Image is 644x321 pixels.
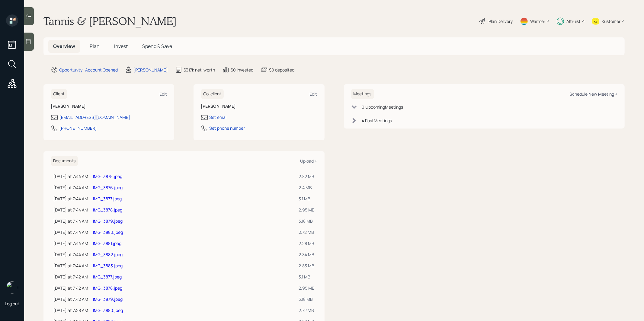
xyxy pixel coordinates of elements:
div: [DATE] at 7:42 AM [53,296,88,302]
div: 3.1 MB [299,274,315,280]
div: [PHONE_NUMBER] [59,125,97,131]
div: 2.95 MB [299,207,315,213]
div: 2.82 MB [299,173,315,180]
div: [DATE] at 7:44 AM [53,218,88,224]
div: 2.95 MB [299,285,315,291]
div: 4 Past Meeting s [362,117,392,124]
div: 0 Upcoming Meeting s [362,104,403,110]
h6: [PERSON_NAME] [201,104,317,109]
a: IMG_3877.jpeg [93,274,122,280]
div: [DATE] at 7:42 AM [53,285,88,291]
div: [DATE] at 7:28 AM [53,307,88,313]
a: IMG_3879.jpeg [93,296,123,302]
div: Opportunity · Account Opened [59,67,118,73]
div: [DATE] at 7:44 AM [53,195,88,202]
div: [DATE] at 7:44 AM [53,207,88,213]
a: IMG_3880.jpeg [93,229,123,235]
div: Upload + [300,158,317,164]
a: IMG_3882.jpeg [93,252,123,257]
h6: Documents [51,156,78,166]
div: 2.72 MB [299,229,315,235]
div: 2.72 MB [299,307,315,313]
div: Warmer [530,18,545,24]
div: Log out [5,301,19,307]
img: treva-nostdahl-headshot.png [6,281,18,294]
div: [DATE] at 7:44 AM [53,251,88,258]
span: Spend & Save [142,43,172,49]
div: $317k net-worth [184,67,215,73]
div: [DATE] at 7:44 AM [53,173,88,180]
div: 2.28 MB [299,240,315,246]
div: Altruist [566,18,581,24]
div: [DATE] at 7:44 AM [53,240,88,246]
div: [DATE] at 7:44 AM [53,229,88,235]
a: IMG_3878.jpeg [93,285,122,291]
a: IMG_3875.jpeg [93,173,122,179]
div: Kustomer [602,18,620,24]
a: IMG_3878.jpeg [93,207,122,213]
div: 3.1 MB [299,195,315,202]
h1: Tannis & [PERSON_NAME] [43,14,177,28]
a: IMG_3880.jpeg [93,307,123,313]
a: IMG_3879.jpeg [93,218,123,224]
div: Edit [310,91,317,97]
div: 2.84 MB [299,251,315,258]
a: IMG_3883.jpeg [93,263,123,269]
div: [DATE] at 7:44 AM [53,184,88,191]
div: [DATE] at 7:44 AM [53,262,88,269]
div: Set phone number [209,125,245,131]
a: IMG_3876.jpeg [93,185,123,190]
div: Schedule New Meeting + [569,91,617,97]
div: [EMAIL_ADDRESS][DOMAIN_NAME] [59,114,130,120]
span: Plan [90,43,100,49]
div: Plan Delivery [489,18,513,24]
div: $0 deposited [269,67,294,73]
div: 2.83 MB [299,262,315,269]
span: Overview [53,43,75,49]
div: Edit [159,91,167,97]
div: $0 invested [231,67,253,73]
div: [PERSON_NAME] [133,67,168,73]
a: IMG_3881.jpeg [93,240,121,246]
div: 3.18 MB [299,296,315,302]
span: Invest [114,43,128,49]
a: IMG_3877.jpeg [93,196,122,202]
h6: Meetings [351,89,374,99]
div: 3.18 MB [299,218,315,224]
h6: Client [51,89,67,99]
div: Set email [209,114,227,120]
div: [DATE] at 7:42 AM [53,274,88,280]
div: 2.4 MB [299,184,315,191]
h6: Co-client [201,89,224,99]
h6: [PERSON_NAME] [51,104,167,109]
